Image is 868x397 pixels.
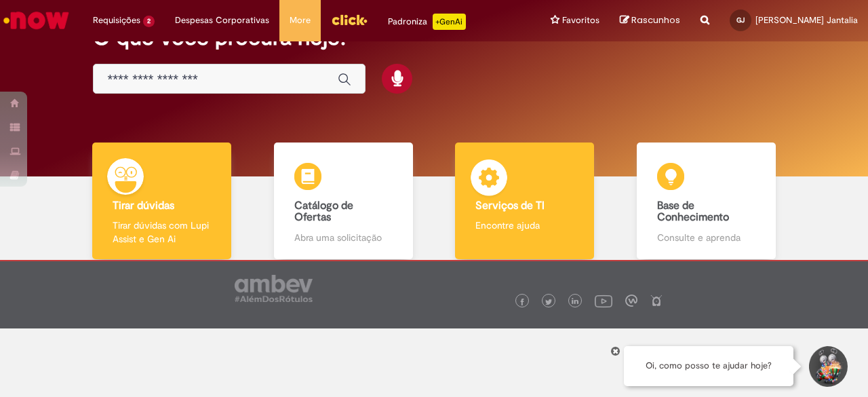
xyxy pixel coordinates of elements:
a: Rascunhos [620,14,680,27]
p: Tirar dúvidas com Lupi Assist e Gen Ai [113,219,211,246]
span: Rascunhos [631,14,680,26]
p: +GenAi [433,14,466,30]
img: logo_footer_workplace.png [625,295,637,307]
img: logo_footer_twitter.png [545,299,552,305]
img: logo_footer_naosei.png [650,295,663,307]
h2: O que você procura hoje? [93,26,774,50]
p: Abra uma solicitação [294,231,393,244]
img: click_logo_yellow_360x200.png [331,10,368,30]
img: logo_footer_youtube.png [595,292,612,309]
a: Tirar dúvidas Tirar dúvidas com Lupi Assist e Gen Ai [71,143,253,260]
span: Requisições [93,14,140,27]
div: Padroniza [388,14,466,30]
div: Oi, como posso te ajudar hoje? [624,346,793,386]
img: logo_footer_facebook.png [519,299,526,305]
img: ServiceNow [1,7,71,34]
a: Catálogo de Ofertas Abra uma solicitação [253,143,435,260]
p: Consulte e aprenda [657,231,755,244]
button: Iniciar Conversa de Suporte [807,346,848,387]
a: Serviços de TI Encontre ajuda [434,143,616,260]
span: [PERSON_NAME] Jantalia [755,14,858,26]
b: Base de Conhecimento [657,199,729,225]
b: Tirar dúvidas [113,199,174,212]
p: Encontre ajuda [475,219,574,232]
span: More [290,14,311,27]
span: Despesas Corporativas [175,14,269,27]
span: Favoritos [562,14,599,27]
b: Serviços de TI [475,199,545,212]
span: GJ [736,16,745,24]
a: Base de Conhecimento Consulte e aprenda [616,143,797,260]
img: logo_footer_ambev_rotulo_gray.png [235,275,313,302]
b: Catálogo de Ofertas [294,199,353,225]
img: logo_footer_linkedin.png [572,298,578,306]
span: 2 [143,16,155,27]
